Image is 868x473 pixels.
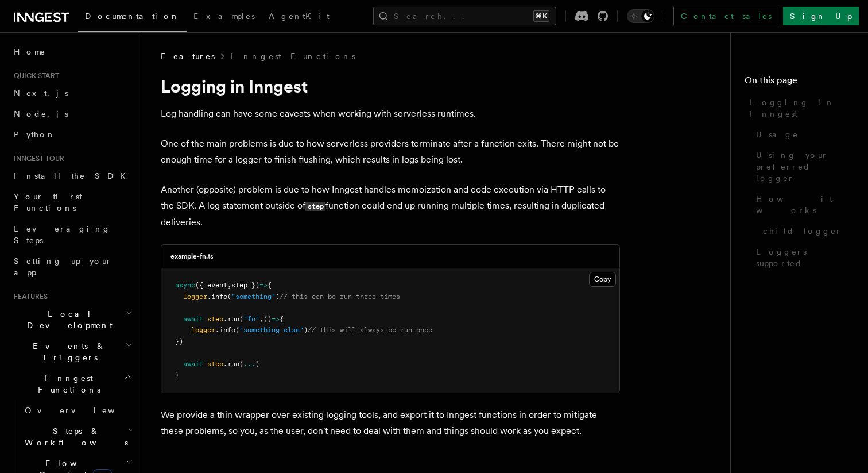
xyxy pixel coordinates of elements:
a: Loggers supported [751,241,854,274]
span: logger [191,326,215,334]
span: Install the SDK [14,171,133,180]
button: Local Development [9,303,135,336]
span: Python [14,130,56,139]
a: Home [9,41,135,62]
span: Inngest Functions [9,372,124,395]
button: Search...⌘K [373,7,556,25]
span: { [268,281,272,289]
span: Quick start [9,71,59,80]
a: How it works [751,189,854,221]
span: , [259,315,263,323]
span: }) [175,337,183,345]
span: await [183,315,203,323]
code: step [305,202,325,211]
span: Home [14,46,46,57]
button: Toggle dark mode [627,9,654,23]
a: Next.js [9,83,135,103]
span: // this can be run three times [280,293,400,301]
span: { [280,315,284,323]
span: ( [235,326,239,334]
p: We provide a thin wrapper over existing logging tools, and export it to Inngest functions in orde... [161,407,620,439]
a: Contact sales [673,7,778,25]
span: AgentKit [269,11,330,21]
span: () [263,315,272,323]
span: .run [223,360,239,368]
p: One of the main problems is due to how serverless providers terminate after a function exits. The... [161,136,620,168]
span: step [207,360,223,368]
span: step }) [231,281,259,289]
span: // this will always be run once [308,326,432,334]
span: Node.js [14,109,68,118]
span: Documentation [85,11,180,21]
span: Next.js [14,89,68,98]
span: Logging in Inngest [749,97,854,120]
button: Copy [589,272,616,287]
span: , [227,281,231,289]
a: Usage [751,124,854,145]
span: Loggers supported [756,246,854,269]
a: Using your preferred logger [751,145,854,189]
button: Steps & Workflows [20,421,135,453]
span: Steps & Workflows [20,425,128,448]
span: ({ event [195,281,227,289]
span: Overview [25,406,143,415]
span: .info [215,326,235,334]
span: How it works [756,193,854,216]
span: step [207,315,223,323]
h4: On this page [745,74,854,92]
span: Usage [756,129,799,140]
span: async [175,281,195,289]
kbd: ⌘K [533,10,549,22]
span: Features [161,51,215,62]
span: Events & Triggers [9,340,125,363]
a: Documentation [78,3,187,32]
a: Examples [187,3,262,31]
span: ( [239,360,243,368]
span: logger [183,293,207,301]
a: child logger [758,221,854,241]
span: "fn" [243,315,259,323]
span: Local Development [9,308,125,331]
span: => [272,315,280,323]
a: Overview [20,400,135,421]
span: Your first Functions [14,192,82,213]
button: Events & Triggers [9,336,135,368]
span: .info [207,293,227,301]
p: Log handling can have some caveats when working with serverless runtimes. [161,106,620,122]
span: ... [243,360,255,368]
span: Features [9,292,48,301]
span: ) [304,326,308,334]
span: ( [227,293,231,301]
span: "something" [231,293,276,301]
a: Setting up your app [9,251,135,283]
span: await [183,360,203,368]
span: Inngest tour [9,154,64,163]
button: Inngest Functions [9,368,135,400]
p: Another (opposite) problem is due to how Inngest handles memoization and code execution via HTTP ... [161,182,620,230]
a: Sign Up [783,7,859,25]
a: Node.js [9,103,135,124]
a: Your first Functions [9,186,135,218]
span: Setting up your app [14,256,113,277]
span: Leveraging Steps [14,224,111,245]
span: child logger [763,225,842,237]
span: Examples [193,11,255,21]
span: } [175,371,179,379]
span: "something else" [239,326,304,334]
span: ( [239,315,243,323]
h3: example-fn.ts [170,252,214,261]
a: Leveraging Steps [9,218,135,251]
span: .run [223,315,239,323]
span: Using your preferred logger [756,149,854,184]
a: Install the SDK [9,166,135,186]
span: ) [276,293,280,301]
h1: Logging in Inngest [161,76,620,97]
span: => [259,281,268,289]
a: Logging in Inngest [745,92,854,124]
span: ) [255,360,259,368]
a: AgentKit [262,3,336,31]
a: Python [9,124,135,145]
a: Inngest Functions [231,51,355,62]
